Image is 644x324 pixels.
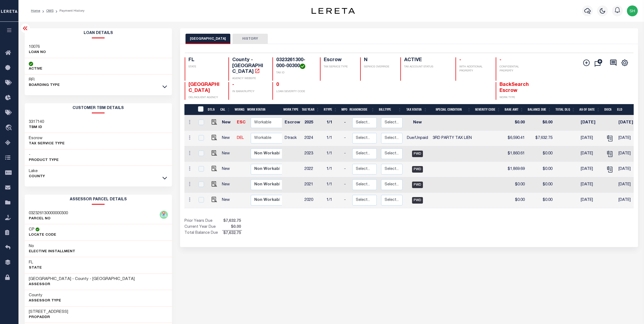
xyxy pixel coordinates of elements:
[29,232,56,238] p: Locate Code
[184,218,222,224] td: Prior Years Due
[218,104,233,115] th: CAL: activate to sort column ascending
[189,57,222,63] h4: FL
[527,193,555,208] td: $0.00
[222,218,242,224] span: $7,632.75
[25,195,172,205] h2: ASSESSOR PARCEL DETAILS
[29,141,65,147] p: Tax Service Type
[276,90,313,94] p: LOAN SEVERITY CODE
[412,182,423,188] span: PWD
[29,174,45,179] p: County
[300,104,322,115] th: Tax Year: activate to sort column ascending
[324,131,342,146] td: 1/1
[189,96,222,100] p: DELINQUENT AGENCY
[616,162,640,177] td: [DATE]
[220,193,235,208] td: New
[245,104,282,115] th: Work Status
[184,230,222,236] td: Total Balance Due
[339,104,347,115] th: MPO
[412,197,423,204] span: PWD
[504,193,527,208] td: $0.00
[347,104,377,115] th: ReasonCode: activate to sort column ascending
[29,260,42,265] h3: FL
[500,58,501,63] span: -
[342,131,350,146] td: -
[500,65,533,73] p: CONFIDENTIAL PROPERTY
[504,131,527,146] td: $6,590.41
[302,177,324,193] td: 2021
[184,224,222,230] td: Current Year Due
[579,146,604,162] td: [DATE]
[324,162,342,177] td: 1/1
[324,65,354,69] p: TAX SERVICE TYPE
[602,104,615,115] th: Docs
[459,58,461,63] span: -
[500,82,529,93] span: BackSearch Escrow
[232,82,234,87] span: -
[29,315,68,320] p: PropAddr
[405,115,431,131] td: New
[527,115,555,131] td: $0.00
[504,177,527,193] td: $0.00
[46,9,54,13] a: OMS
[220,131,235,146] td: New
[222,224,242,230] span: $0.00
[29,249,75,254] p: Elective Installment
[5,124,14,132] i: travel_explore
[276,57,313,69] h4: 0323261300-000-00300
[616,115,640,131] td: [DATE]
[412,166,423,173] span: PWD
[502,104,526,115] th: Base Amt: activate to sort column ascending
[233,104,245,115] th: WorkQ
[429,104,473,115] th: Special Condition: activate to sort column ascending
[322,104,339,115] th: RType: activate to sort column ascending
[276,82,279,87] span: 0
[29,83,60,88] p: BOARDING TYPE
[29,211,68,216] h3: 032326130000000300
[579,115,604,131] td: [DATE]
[312,8,355,14] img: logo-dark.svg
[364,65,394,69] p: SERVICE OVERRIDE
[220,115,235,131] td: New
[324,177,342,193] td: 1/1
[184,104,195,115] th: &nbsp;&nbsp;&nbsp;&nbsp;&nbsp;&nbsp;&nbsp;&nbsp;&nbsp;&nbsp;
[281,104,300,115] th: Work Type
[302,115,324,131] td: 2025
[302,193,324,208] td: 2020
[206,104,218,115] th: DTLS
[526,104,553,115] th: Balance Due: activate to sort column ascending
[29,66,42,72] p: ACTIVE
[29,265,42,271] p: State
[627,5,638,16] img: svg+xml;base64,PHN2ZyB4bWxucz0iaHR0cDovL3d3dy53My5vcmcvMjAwMC9zdmciIHBvaW50ZXItZXZlbnRzPSJub25lIi...
[616,146,640,162] td: [DATE]
[459,65,489,73] p: WITH ADDITIONAL PROPERTY
[527,146,555,162] td: $0.00
[302,146,324,162] td: 2023
[189,65,222,69] p: STATE
[282,115,302,131] td: Escrow
[29,50,46,55] p: LOAN NO
[276,71,313,75] p: TAX ID
[29,309,68,315] h3: [STREET_ADDRESS]
[404,57,449,63] h4: ACTIVE
[324,146,342,162] td: 1/1
[324,193,342,208] td: 1/1
[579,193,604,208] td: [DATE]
[433,136,472,140] span: 3RD PARTY TAX LIEN
[504,146,527,162] td: $1,860.61
[25,103,172,113] h2: CUSTOMER TBM DETAILS
[29,227,34,232] h3: CP
[342,162,350,177] td: -
[195,104,206,115] th: &nbsp;
[616,131,640,146] td: [DATE]
[342,146,350,162] td: -
[527,131,555,146] td: $7,632.75
[29,152,59,158] h3: -
[616,193,640,208] td: [DATE]
[342,193,350,208] td: -
[615,104,639,115] th: ELD: activate to sort column ascending
[220,146,235,162] td: New
[29,293,61,298] h3: County
[377,104,404,115] th: BillType: activate to sort column ascending
[222,230,242,236] span: $7,632.75
[237,121,246,124] a: ESC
